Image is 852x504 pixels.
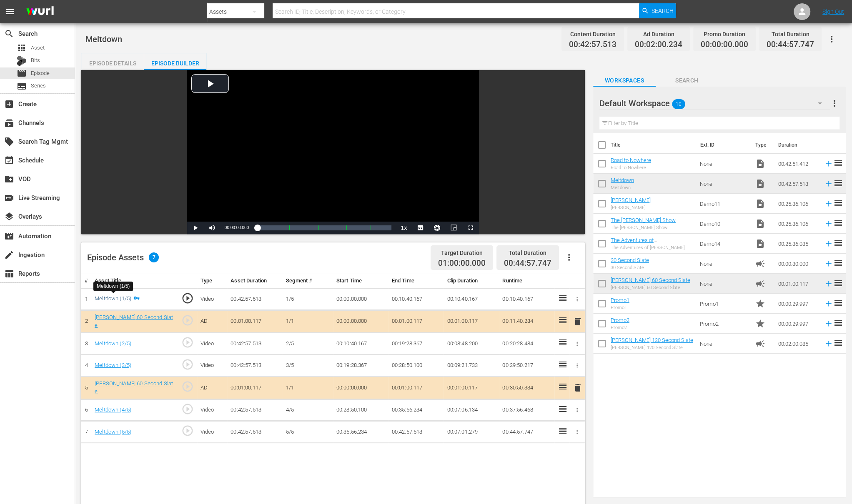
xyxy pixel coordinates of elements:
[755,179,765,189] span: Video
[204,222,221,234] button: Mute
[227,421,283,443] td: 00:42:57.513
[829,98,839,108] span: more_vert
[569,40,616,50] span: 00:42:57.513
[824,319,833,328] svg: Add to Episode
[697,274,752,294] td: None
[697,154,752,174] td: None
[31,56,40,65] span: Bits
[388,333,444,355] td: 00:19:28.367
[755,299,765,309] span: Promo
[444,310,499,333] td: 00:01:00.117
[775,194,821,214] td: 00:25:36.106
[446,222,462,234] button: Picture-in-Picture
[227,399,283,421] td: 00:42:57.513
[225,225,249,230] span: 00:00:00.000
[755,159,765,169] span: Video
[81,421,91,443] td: 7
[611,245,693,250] div: The Adventures of [PERSON_NAME]
[81,333,91,355] td: 3
[181,336,194,349] span: play_circle_outline
[652,3,674,18] span: Search
[824,179,833,188] svg: Add to Episode
[144,53,206,73] div: Episode Builder
[4,269,14,279] span: Reports
[4,137,14,147] span: Search Tag Mgmt
[504,247,551,259] div: Total Duration
[775,334,821,354] td: 00:02:00.085
[4,250,14,260] span: Ingestion
[95,314,173,328] a: [PERSON_NAME] 60 Second Slate
[775,174,821,194] td: 00:42:57.513
[824,259,833,268] svg: Add to Episode
[31,69,50,77] span: Episode
[197,310,227,333] td: AD
[388,288,444,310] td: 00:10:40.167
[227,310,283,333] td: 00:01:00.117
[95,407,131,413] a: Meltdown (4/5)
[95,429,131,435] a: Meltdown (5/5)
[755,319,765,329] span: Promo
[824,219,833,228] svg: Add to Episode
[833,158,843,168] span: reorder
[824,279,833,288] svg: Add to Episode
[824,199,833,208] svg: Add to Episode
[755,199,765,209] span: Video
[283,377,333,399] td: 1/1
[181,358,194,371] span: play_circle_outline
[87,252,159,262] div: Episode Assets
[257,225,391,230] div: Progress Bar
[4,99,14,109] span: Create
[81,354,91,377] td: 4
[656,75,718,86] span: Search
[695,133,750,157] th: Ext. ID
[697,194,752,214] td: Demo11
[701,40,748,50] span: 00:00:00.000
[85,34,122,44] span: Meltdown
[701,28,748,40] div: Promo Duration
[396,222,412,234] button: Playback Rate
[775,294,821,314] td: 00:00:29.997
[499,421,554,443] td: 00:44:57.747
[829,93,839,113] button: more_vert
[31,44,45,52] span: Asset
[20,2,60,22] img: ans4CAIJ8jUAAAAAAAAAAAAAAAAAAAAAAAAgQb4GAAAAAAAAAAAAAAAAAAAAAAAAJMjXAAAAAAAAAAAAAAAAAAAAAAAAgAT5G...
[611,217,676,223] a: The [PERSON_NAME] Show
[81,288,91,310] td: 1
[593,75,656,86] span: Workspaces
[697,294,752,314] td: Promo1
[31,82,46,90] span: Series
[833,338,843,348] span: reorder
[388,399,444,421] td: 00:35:56.234
[611,197,651,203] a: [PERSON_NAME]
[499,273,554,289] th: Runtime
[388,421,444,443] td: 00:42:57.513
[283,310,333,333] td: 1/1
[444,333,499,355] td: 00:08:48.200
[429,222,446,234] button: Jump To Time
[611,297,629,303] a: Promo1
[227,333,283,355] td: 00:42:57.513
[4,29,14,39] span: Search
[611,325,629,330] div: Promo2
[611,265,649,270] div: 30 Second Slate
[824,339,833,348] svg: Add to Episode
[824,159,833,168] svg: Add to Episode
[95,295,131,302] a: Meltdown (1/5)
[227,377,283,399] td: 00:01:00.117
[5,7,15,17] span: menu
[499,288,554,310] td: 00:10:40.167
[227,354,283,377] td: 00:42:57.513
[824,299,833,308] svg: Add to Episode
[775,234,821,254] td: 00:25:36.035
[697,334,752,354] td: None
[635,40,682,50] span: 00:02:00.234
[767,28,814,40] div: Total Duration
[4,212,14,222] span: Overlays
[333,288,388,310] td: 00:00:00.000
[17,81,27,91] span: Series
[499,377,554,399] td: 00:30:50.334
[824,239,833,248] svg: Add to Episode
[833,178,843,188] span: reorder
[833,198,843,208] span: reorder
[4,193,14,203] span: Live Streaming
